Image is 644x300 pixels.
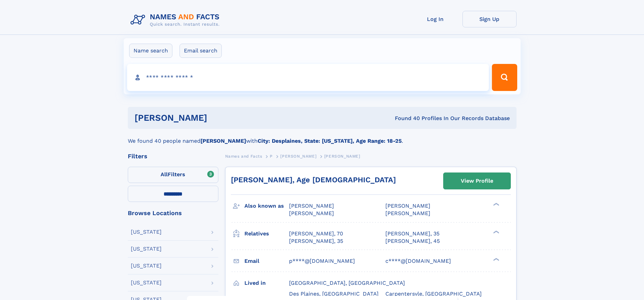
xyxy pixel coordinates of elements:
b: [PERSON_NAME] [200,138,246,144]
h3: Relatives [244,228,289,239]
a: [PERSON_NAME], 35 [385,230,439,237]
div: Browse Locations [128,210,218,216]
a: Sign Up [462,11,517,27]
a: Names and Facts [225,152,262,160]
a: [PERSON_NAME], 70 [289,230,343,237]
div: Found 40 Profiles In Our Records Database [301,115,510,122]
label: Email search [180,44,222,58]
a: Log In [408,11,462,27]
h3: Lived in [244,277,289,289]
div: [US_STATE] [131,246,162,252]
label: Name search [129,44,172,58]
span: All [161,171,168,178]
span: Des Plaines, [GEOGRAPHIC_DATA] [289,291,379,297]
h1: [PERSON_NAME] [135,114,301,122]
div: [US_STATE] [131,263,162,269]
span: Carpentersvle, [GEOGRAPHIC_DATA] [385,291,482,297]
button: Search Button [492,64,517,91]
span: [GEOGRAPHIC_DATA], [GEOGRAPHIC_DATA] [289,280,405,286]
a: [PERSON_NAME], 35 [289,237,343,245]
span: [PERSON_NAME] [289,210,334,216]
span: [PERSON_NAME] [324,154,360,159]
span: [PERSON_NAME] [289,203,334,209]
span: [PERSON_NAME] [385,203,430,209]
a: [PERSON_NAME] [280,152,316,160]
span: P [270,154,273,159]
div: ❯ [492,230,500,234]
label: Filters [128,167,218,183]
a: P [270,152,273,160]
h3: Also known as [244,200,289,212]
div: [US_STATE] [131,229,162,235]
span: [PERSON_NAME] [385,210,430,216]
h3: Email [244,255,289,267]
img: Logo Names and Facts [128,11,225,29]
div: [US_STATE] [131,280,162,285]
div: ❯ [492,257,500,261]
a: [PERSON_NAME], Age [DEMOGRAPHIC_DATA] [231,176,396,184]
div: We found 40 people named with . [128,129,517,145]
b: City: Desplaines, State: [US_STATE], Age Range: 18-25 [258,138,402,144]
div: ❯ [492,202,500,207]
a: View Profile [444,173,510,189]
input: search input [127,64,489,91]
span: [PERSON_NAME] [280,154,316,159]
a: [PERSON_NAME], 45 [385,237,440,245]
div: View Profile [461,173,493,189]
div: Filters [128,153,218,159]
